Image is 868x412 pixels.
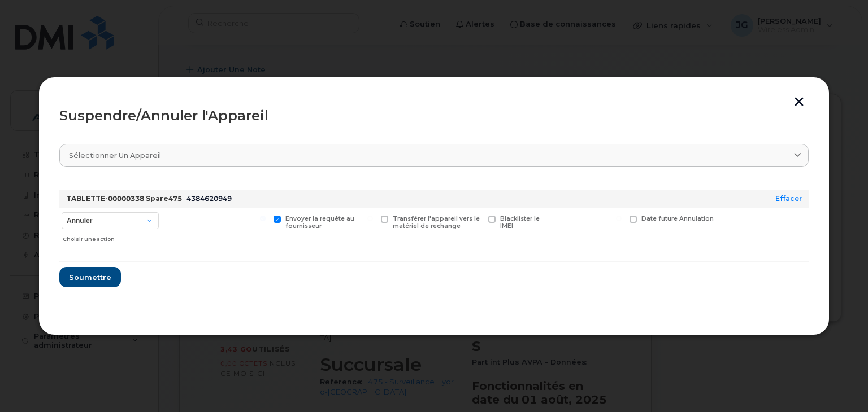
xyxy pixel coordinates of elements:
[69,150,161,161] span: Sélectionner un appareil
[66,194,182,203] strong: TABLETTE-00000338 Spare475
[616,216,622,221] input: Date future Annulation
[500,215,540,230] span: Blacklister le IMEI
[59,144,809,167] a: Sélectionner un appareil
[59,109,809,122] div: Suspendre/Annuler l'Appareil
[186,194,232,203] span: 4384620949
[367,216,373,221] input: Transférer l'appareil vers le matériel de rechange
[285,215,354,230] span: Envoyer la requête au fournisseur
[775,194,802,203] a: Effacer
[63,230,159,244] div: Choisir une action
[641,215,714,222] span: Date future Annulation
[260,216,266,221] input: Envoyer la requête au fournisseur
[393,215,480,230] span: Transférer l'appareil vers le matériel de rechange
[475,216,480,221] input: Blacklister le IMEI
